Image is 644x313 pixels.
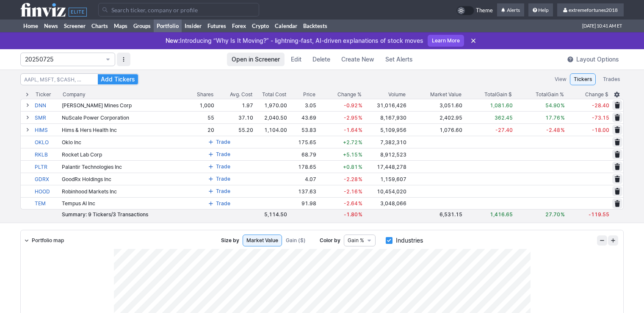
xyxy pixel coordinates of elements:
[62,115,184,121] div: NuScale Power Corporation
[484,90,512,99] div: Gain $
[205,162,233,172] button: Trade
[113,211,148,218] span: Transactions
[35,112,60,123] a: SMR
[592,115,609,121] span: -73.15
[344,235,376,246] button: Data type
[288,123,317,136] td: 53.83
[358,164,362,170] span: %
[130,20,154,32] a: Groups
[216,162,230,171] span: Trade
[111,211,113,218] span: /
[21,235,67,246] a: Portfolio map
[344,115,358,121] span: -2.95
[254,99,288,111] td: 1,970.00
[344,188,358,195] span: -2.16
[363,173,407,185] td: 1,159,607
[216,175,230,183] span: Trade
[407,111,463,123] td: 2,402.95
[456,6,493,15] a: Theme
[101,75,135,84] span: Add Tickers
[35,148,60,160] a: RKLB
[497,3,524,17] a: Alerts
[216,138,230,146] span: Trade
[35,173,60,185] a: GDRX
[154,20,182,32] a: Portfolio
[243,235,282,246] a: Market Value
[545,211,560,218] span: 27.70
[111,20,130,32] a: Maps
[205,186,233,196] button: Trade
[348,236,364,245] span: Gain %
[216,199,230,208] span: Trade
[232,55,280,64] span: Open in Screener
[363,197,407,210] td: 3,048,066
[312,55,330,64] span: Delete
[308,53,335,66] button: Delete
[63,90,86,99] div: Company
[35,161,60,173] a: PLTR
[300,20,330,32] a: Backtests
[561,127,565,133] span: %
[495,115,513,121] span: 362.45
[557,3,624,17] a: extremefortunes2018
[254,111,288,123] td: 2,040.50
[88,211,91,218] span: 9
[484,90,496,99] span: Total
[386,235,423,246] label: Industries
[569,7,618,13] span: extremefortunes2018
[430,90,462,99] span: Market Value
[407,99,463,111] td: 3,051.60
[407,123,463,136] td: 1,076.60
[215,123,254,136] td: 55.20
[385,55,413,64] span: Set Alerts
[603,75,620,84] span: Trades
[585,90,608,99] span: Change $
[358,188,362,195] span: %
[343,164,358,170] span: +0.81
[246,236,278,245] span: Market Value
[25,55,102,64] span: 20250725
[363,148,407,160] td: 8,912,523
[363,160,407,173] td: 17,448,278
[288,111,317,123] td: 43.69
[563,53,624,66] button: Layout Options
[35,99,60,111] a: DNN
[288,136,317,148] td: 175.65
[358,200,362,207] span: %
[166,37,180,44] span: New:
[288,185,317,197] td: 137.63
[288,148,317,160] td: 68.79
[41,20,61,32] a: News
[35,124,60,136] a: HIMS
[574,75,592,84] span: Tickers
[35,185,60,197] a: HOOD
[599,73,624,85] a: Trades
[358,102,362,109] span: %
[545,115,560,121] span: 17.76
[536,90,547,99] span: Total
[561,102,565,109] span: %
[216,187,230,196] span: Trade
[88,211,111,218] span: Tickers
[381,53,417,66] a: Set Alerts
[113,211,116,218] span: 3
[62,164,184,170] div: Palantir Technologies Inc
[254,123,288,136] td: 1,104.00
[363,99,407,111] td: 31,016,426
[20,73,139,85] input: Search
[288,197,317,210] td: 91.98
[205,137,233,147] button: Trade
[337,90,362,99] span: Change %
[358,139,362,145] span: %
[62,151,184,158] div: Rocket Lab Corp
[528,3,553,17] a: Help
[320,236,340,245] span: Color by
[185,99,215,111] td: 1,000
[343,151,358,158] span: +5.15
[536,90,564,99] div: Gain %
[363,185,407,197] td: 10,454,020
[286,236,306,245] span: Gain ($)
[62,188,184,195] div: Robinhood Markets Inc
[62,200,184,207] div: Tempus AI Inc
[98,3,259,17] input: Search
